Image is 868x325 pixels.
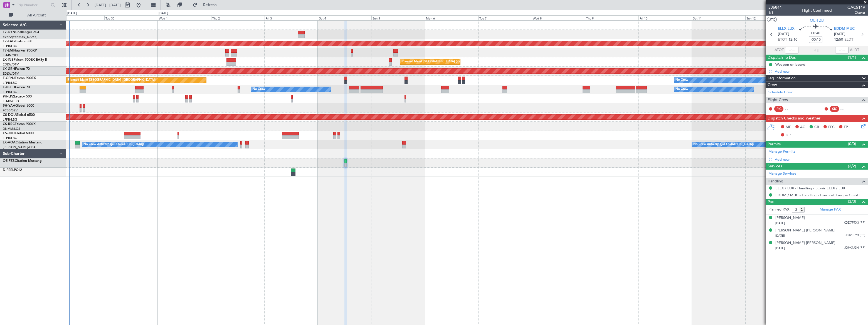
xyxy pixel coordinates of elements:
a: F-HECDFalcon 7X [3,86,30,89]
div: Fri 3 [265,15,318,20]
div: Thu 2 [211,15,265,20]
span: AC [800,124,805,130]
span: F-GPNJ [3,77,15,80]
div: No Crew Antwerp ([GEOGRAPHIC_DATA]) [693,140,754,149]
span: CS-RRC [3,123,15,126]
span: 9H-LPZ [3,95,14,98]
span: Refresh [198,3,222,7]
a: EDLW/DTM [3,72,19,76]
a: LFPB/LBG [3,44,17,48]
span: ELDT [844,37,853,43]
span: ETOT [778,37,787,43]
div: PIC [774,106,783,112]
div: Fri 10 [638,15,692,20]
span: FFC [828,124,835,130]
button: All Aircraft [6,11,60,20]
div: Sun 12 [745,15,799,20]
span: DP [786,133,791,138]
div: [PERSON_NAME] [PERSON_NAME] [775,240,835,246]
div: SIC [830,106,839,112]
span: (0/0) [848,141,856,147]
a: FCBB/BZV [3,108,18,113]
span: ELLX LUX [778,26,795,32]
div: Add new [775,69,865,74]
span: EDDM MUC [834,26,855,32]
a: LX-INBFalcon 900EX EASy II [3,58,47,62]
span: Crew [768,82,777,88]
a: LFMN/NCE [3,53,19,57]
span: CS-JHH [3,132,15,135]
span: Dispatch Checks and Weather [768,115,820,122]
span: Flight Crew [768,97,788,103]
div: Wed 8 [532,15,585,20]
span: 12:10 [788,37,797,43]
span: CR [814,124,819,130]
a: LFPB/LBG [3,81,17,85]
span: [DATE] [778,31,789,37]
span: GAC514V [847,4,865,10]
a: OE-FZBCitation Mustang [3,159,42,163]
a: LFPB/LBG [3,90,17,94]
span: LX-GBH [3,67,15,71]
div: [DATE] [67,11,77,16]
a: D-FEELPC12 [3,168,22,172]
span: Leg Information [768,75,796,82]
span: CS-DOU [3,113,16,117]
label: Planned PAX [768,207,789,212]
input: --:-- [785,47,798,53]
div: Weapon on board [775,62,805,67]
span: 536844 [768,4,782,10]
span: 12:50 [834,37,843,43]
a: CS-JHHGlobal 6000 [3,132,34,135]
span: (2/2) [848,163,856,169]
a: LFPB/LBG [3,118,17,122]
div: No Crew [253,85,265,94]
a: EDDM / MUC - Handling - ExecuJet Europe GmbH EDDM / MUC [775,193,865,197]
div: No Crew [675,76,688,84]
span: All Aircraft [14,13,59,17]
span: OE-FZB [810,18,824,23]
a: T7-DYNChallenger 604 [3,31,39,34]
a: Schedule Crew [768,90,793,95]
span: [DATE] [775,221,785,225]
a: LX-GBHFalcon 7X [3,67,30,71]
span: Handling [768,178,783,185]
a: LFMD/CEQ [3,99,19,103]
span: JD9K4J2N (PP) [844,246,865,250]
a: CS-DOUGlobal 6500 [3,113,35,117]
a: [PERSON_NAME]/QSA [3,145,36,149]
span: LX-INB [3,58,14,62]
a: EDLW/DTM [3,62,19,67]
div: Add new [775,157,865,162]
a: F-GPNJFalcon 900EX [3,77,36,80]
div: Planned Maint [GEOGRAPHIC_DATA] ([GEOGRAPHIC_DATA]) [402,58,489,66]
span: [DATE] [775,234,785,238]
a: 9H-YAAGlobal 5000 [3,104,34,107]
span: F-HECD [3,86,15,89]
div: Tue 7 [478,15,532,20]
input: Trip Number [17,1,49,9]
span: JDJ2E5Y3 (PP) [845,233,865,238]
a: LFPB/LBG [3,136,17,140]
div: No Crew [675,85,688,94]
div: - - [840,106,853,111]
a: Manage PAX [820,207,841,212]
div: Flight Confirmed [802,8,832,13]
span: ALDT [850,47,859,53]
span: (1/1) [848,55,856,60]
span: [DATE] [775,246,785,250]
a: 9H-LPZLegacy 500 [3,95,32,98]
span: OE-FZB [3,159,15,163]
div: Planned Maint [GEOGRAPHIC_DATA] ([GEOGRAPHIC_DATA]) [68,76,156,84]
a: LX-AOACitation Mustang [3,141,43,144]
div: Tue 30 [104,15,158,20]
span: Charter [847,10,865,15]
span: (3/3) [848,199,856,204]
span: Services [768,163,782,170]
button: UTC [767,17,777,22]
a: T7-EMIHawker 900XP [3,49,37,52]
a: Manage Permits [768,149,795,155]
a: Manage Services [768,171,796,177]
a: EVRA/[PERSON_NAME] [3,35,37,39]
span: ATOT [775,47,784,53]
